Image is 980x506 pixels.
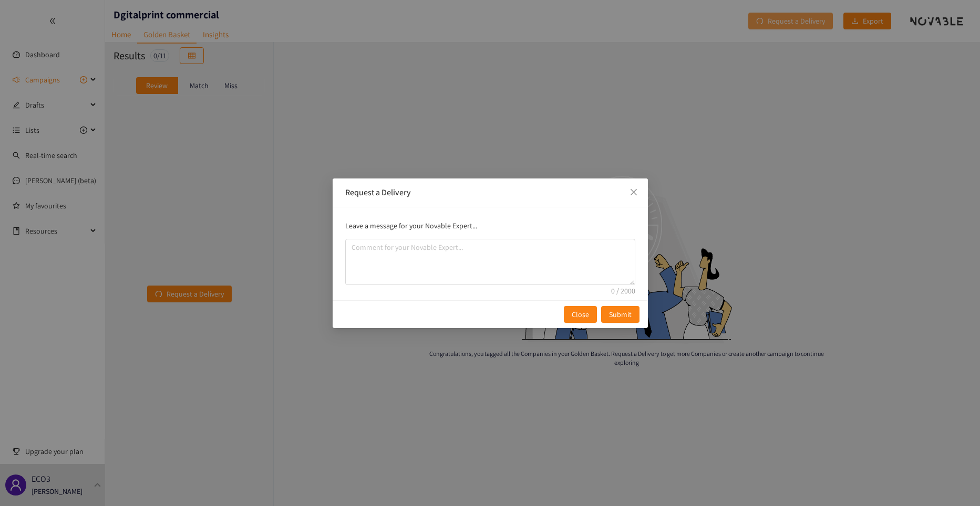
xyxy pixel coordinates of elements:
textarea: comment [345,239,635,285]
button: Close [620,178,648,207]
button: Close [564,306,597,323]
span: Submit [609,309,632,320]
p: Leave a message for your Novable Expert... [345,220,635,231]
div: Chatwidget [809,393,980,506]
span: Close [572,309,589,320]
button: Submit [601,306,639,323]
span: close [630,188,638,196]
div: Request a Delivery [345,187,635,198]
iframe: Chat Widget [809,393,980,506]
